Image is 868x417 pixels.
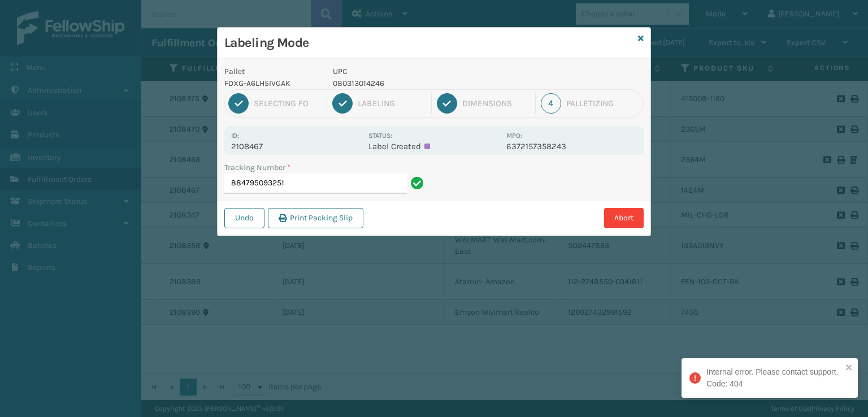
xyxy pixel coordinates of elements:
[462,98,530,108] div: Dimensions
[506,132,522,140] label: MPO:
[368,132,392,140] label: Status:
[332,93,353,114] div: 2
[268,208,363,228] button: Print Packing Slip
[506,141,637,151] p: 6372157358243
[224,208,264,228] button: Undo
[541,93,561,114] div: 4
[224,66,319,77] p: Pallet
[254,98,322,108] div: Selecting FO
[224,34,633,51] h3: Labeling Mode
[604,208,644,228] button: Abort
[845,363,853,373] button: close
[358,98,426,108] div: Labeling
[368,141,499,151] p: Label Created
[437,93,457,114] div: 3
[333,66,500,77] p: UPC
[231,132,239,140] label: Id:
[224,162,290,173] label: Tracking Number
[706,366,842,390] div: Internal error. Please contact support. Code: 404
[228,93,249,114] div: 1
[231,141,362,151] p: 2108467
[333,77,500,89] p: 080313014246
[224,77,319,89] p: FDXG-A6LH5IVGAK
[566,98,640,108] div: Palletizing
